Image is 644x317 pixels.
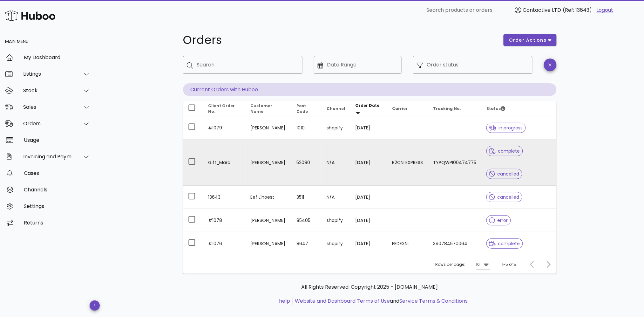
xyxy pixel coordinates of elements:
span: error [489,218,508,223]
th: Customer Name [246,101,291,116]
span: Client Order No. [208,103,235,114]
td: shopify [322,116,350,140]
td: #1076 [203,232,246,255]
li: and [293,297,468,305]
td: N/A [322,140,350,186]
p: Current Orders with Huboo [183,83,557,96]
td: 52080 [291,140,322,186]
th: Channel [322,101,350,116]
div: My Dashboard [24,54,90,60]
td: [PERSON_NAME] [246,116,291,140]
td: [DATE] [350,116,387,140]
td: 13643 [203,186,246,209]
td: Eef L'hoest [246,186,291,209]
span: Channel [327,106,345,111]
td: 390784570064 [428,232,481,255]
span: Carrier [392,106,408,111]
span: Contactive LTD [523,6,561,14]
td: #1079 [203,116,246,140]
td: [DATE] [350,209,387,232]
th: Order Date: Sorted descending. Activate to remove sorting. [350,101,387,116]
th: Status [481,101,556,116]
th: Post Code [291,101,322,116]
td: [DATE] [350,186,387,209]
td: [PERSON_NAME] [246,232,291,255]
span: in progress [489,126,523,130]
span: order actions [509,37,547,44]
a: Service Terms & Conditions [399,297,468,305]
div: Orders [23,121,75,127]
span: (Ref: 13643) [563,6,592,14]
div: Settings [24,203,90,209]
td: FEDEXNL [387,232,428,255]
a: Website and Dashboard Terms of Use [295,297,390,305]
p: All Rights Reserved. Copyright 2025 - [DOMAIN_NAME] [188,283,552,291]
div: Listings [23,71,75,77]
a: help [279,297,290,305]
div: 10Rows per page: [476,259,490,270]
div: Invoicing and Payments [23,154,75,160]
th: Tracking No. [428,101,481,116]
span: Customer Name [251,103,273,114]
div: Returns [24,220,90,226]
div: 1-5 of 5 [502,262,517,267]
td: [PERSON_NAME] [246,209,291,232]
td: Gift_Marc [203,140,246,186]
th: Carrier [387,101,428,116]
td: shopify [322,232,350,255]
span: Order Date [355,103,379,108]
div: Usage [24,137,90,143]
td: [DATE] [350,140,387,186]
span: complete [489,241,520,246]
td: 8647 [291,232,322,255]
div: Cases [24,170,90,176]
span: cancelled [489,172,519,176]
span: cancelled [489,195,519,199]
td: 1010 [291,116,322,140]
button: order actions [504,34,556,46]
td: 3511 [291,186,322,209]
span: Tracking No. [433,106,461,111]
td: [PERSON_NAME] [246,140,291,186]
span: Post Code [296,103,308,114]
td: [DATE] [350,232,387,255]
span: complete [489,149,520,153]
div: Sales [23,104,75,110]
td: shopify [322,209,350,232]
div: Rows per page: [436,255,490,274]
td: B2CNLEXPRESS [387,140,428,186]
td: 85405 [291,209,322,232]
div: Stock [23,87,75,93]
h1: Orders [183,34,496,46]
img: Huboo Logo [4,9,55,23]
span: Status [486,106,505,111]
a: Logout [597,6,613,14]
div: Channels [24,187,90,193]
td: N/A [322,186,350,209]
th: Client Order No. [203,101,246,116]
td: #1078 [203,209,246,232]
div: 10 [476,262,480,267]
td: TYPQWPI00474775 [428,140,481,186]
